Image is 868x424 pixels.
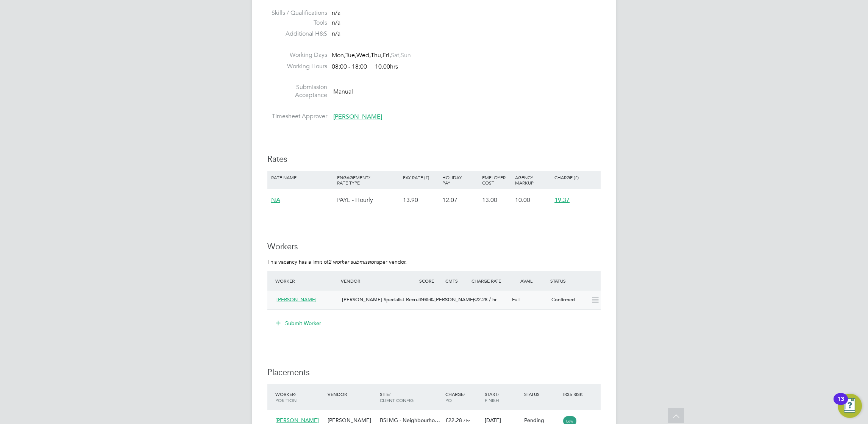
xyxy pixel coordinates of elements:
div: Rate Name [269,171,335,184]
label: Skills / Qualifications [267,9,327,17]
span: Thu, [371,52,382,59]
div: Site [378,387,443,407]
span: 13.00 [482,196,497,204]
div: 08:00 - 18:00 [332,63,398,71]
span: BSLMG - Neighbourho… [380,417,440,424]
div: IR35 Risk [561,387,587,401]
div: Confirmed [548,294,588,306]
em: 2 worker submissions [328,258,379,265]
span: n/a [332,19,340,27]
span: / Finish [485,391,499,403]
label: Working Hours [267,63,327,70]
h3: Workers [267,241,601,252]
span: Manual [333,88,353,95]
div: Agency Markup [513,171,553,189]
span: n/a [332,30,340,38]
div: PAYE - Hourly [335,189,401,211]
div: Worker [273,274,339,288]
h3: Placements [267,367,601,378]
h3: Rates [267,154,601,165]
span: 100 [420,296,428,303]
span: 12.07 [442,196,457,204]
span: 19.37 [554,196,570,204]
span: NA [271,196,280,204]
div: Holiday Pay [440,171,480,189]
div: Pending [524,417,560,424]
span: 10.00 [515,196,530,204]
div: Status [548,274,601,288]
p: This vacancy has a limit of per vendor. [267,258,601,265]
span: Fri, [382,52,391,59]
div: Charge [443,387,483,407]
div: Pay Rate (£) [401,171,440,184]
button: Submit Worker [270,317,327,329]
div: Engagement/ Rate Type [335,171,401,189]
span: 10.00hrs [371,63,398,70]
label: Timesheet Approver [267,113,327,120]
div: Worker [273,387,326,407]
span: / Position [275,391,297,403]
div: Employer Cost [480,171,513,189]
div: Avail [509,274,548,288]
span: [PERSON_NAME] [276,296,317,303]
div: Vendor [339,274,417,288]
div: Charge Rate [470,274,509,288]
div: Status [522,387,562,401]
span: Full [512,296,520,303]
span: n/a [332,9,340,17]
div: 13 [837,399,844,409]
span: [PERSON_NAME] [275,417,319,424]
span: Sat, [391,52,401,59]
span: Tue, [345,52,356,59]
span: 0 [446,296,449,303]
span: £22.28 [473,296,487,303]
div: Score [417,274,443,288]
div: 13.90 [401,189,440,211]
a: [PERSON_NAME]Housing - Neighbourhood Assistant[PERSON_NAME] Specialist Recruitment LimitedBSLMG -... [273,413,601,419]
span: Wed, [356,52,371,59]
label: Working Days [267,51,327,59]
div: Cmts [443,274,470,288]
span: [PERSON_NAME] [333,113,382,120]
span: Mon, [332,52,345,59]
span: [PERSON_NAME] Specialist Recruitment [PERSON_NAME]… [342,296,479,303]
div: Start [483,387,522,407]
span: / hr [464,418,470,423]
span: £22.28 [445,417,462,424]
div: Vendor [326,387,378,401]
div: Charge (£) [553,171,599,184]
label: Submission Acceptance [267,83,327,99]
span: Sun [401,52,411,59]
span: / PO [445,391,465,403]
label: Tools [267,19,327,27]
button: Open Resource Center, 13 new notifications [838,394,862,418]
span: / hr [489,296,497,303]
span: / Client Config [380,391,414,403]
label: Additional H&S [267,30,327,38]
